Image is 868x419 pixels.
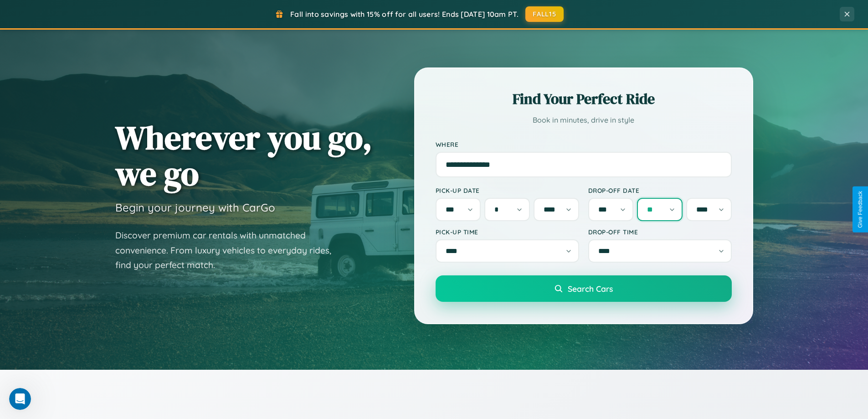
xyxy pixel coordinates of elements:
[436,228,579,236] label: Pick-up Time
[436,140,732,148] label: Where
[857,191,863,228] div: Give Feedback
[588,186,732,194] label: Drop-off Date
[115,119,372,191] h1: Wherever you go, we go
[436,114,732,127] p: Book in minutes, drive in style
[290,10,519,19] span: Fall into savings with 15% off for all users! Ends [DATE] 10am PT.
[436,275,732,302] button: Search Cars
[525,6,564,22] button: FALL15
[9,388,31,410] iframe: Intercom live chat
[115,228,343,273] p: Discover premium car rentals with unmatched convenience. From luxury vehicles to everyday rides, ...
[588,228,732,236] label: Drop-off Time
[115,201,275,214] h3: Begin your journey with CarGo
[568,284,613,294] span: Search Cars
[436,89,732,109] h2: Find Your Perfect Ride
[436,186,579,194] label: Pick-up Date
